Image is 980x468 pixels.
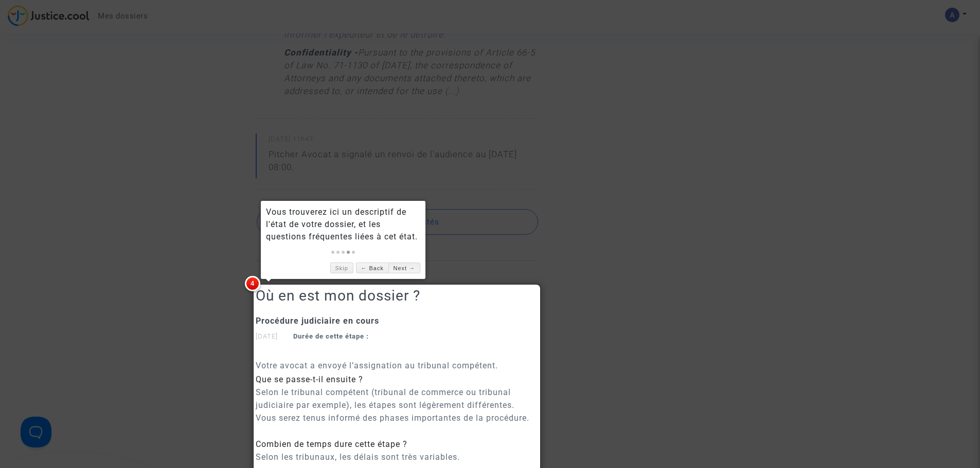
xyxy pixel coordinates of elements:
[266,206,420,243] div: Vous trouverez ici un descriptif de l'état de votre dossier, et les questions fréquentes liées à ...
[256,332,369,340] small: [DATE]
[256,451,537,463] p: Selon les tribunaux, les délais sont très variables.
[256,386,537,424] p: Selon le tribunal compétent (tribunal de commerce ou tribunal judiciaire par exemple), les étapes...
[388,263,420,273] a: Next →
[256,438,537,451] div: Combien de temps dure cette étape ?
[293,332,369,340] strong: Durée de cette étape :
[330,263,353,273] a: Skip
[356,263,388,273] a: ← Back
[256,359,537,372] p: Votre avocat a envoyé l’assignation au tribunal compétent.
[245,276,260,291] span: 4
[256,287,537,305] h2: Où en est mon dossier ?
[256,373,537,386] div: Que se passe-t-il ensuite ?
[256,315,537,327] div: Procédure judiciaire en cours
